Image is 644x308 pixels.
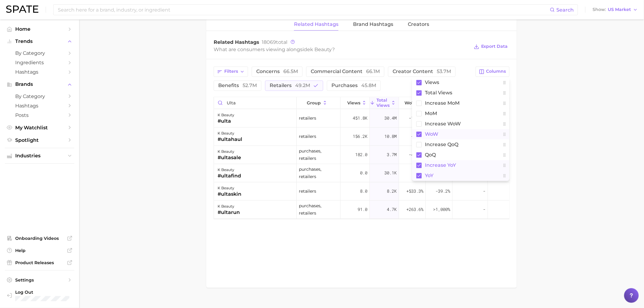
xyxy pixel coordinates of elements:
button: Views [341,97,370,109]
span: Hashtags [15,103,64,109]
span: Industries [15,153,64,159]
a: Home [5,24,74,34]
span: 3.7m [387,151,397,159]
a: Posts [5,110,74,120]
button: k beauty#ultaretailers451.8k30.4m-14.9%+499.5%-- [214,110,517,128]
span: US Market [608,8,631,11]
span: Export Data [481,44,508,49]
span: Onboarding Videos [15,236,64,241]
span: My Watchlist [15,125,64,131]
span: increase QoQ [425,142,458,147]
span: +533.3% [406,188,423,195]
span: 53.7m [437,69,451,75]
span: retailers [299,115,316,122]
a: Settings [5,275,74,285]
a: Ingredients [5,58,74,67]
div: k beauty [218,112,234,119]
span: Total Views [376,98,390,108]
span: Search [557,7,574,13]
span: purchases, retailers [299,148,338,162]
span: >1,000% [433,207,450,212]
span: WoW [425,132,438,137]
span: -48.7% [409,151,423,159]
span: Posts [15,112,64,118]
a: by Category [5,92,74,101]
div: k beauty [218,185,241,192]
span: WoW [404,101,416,106]
div: What are consumers viewing alongside ? [214,46,469,54]
span: 4.7k [387,206,397,213]
span: 30.1k [384,170,397,177]
span: k beauty [310,47,332,53]
span: benefits [218,83,257,88]
a: Product Releases [5,258,74,267]
span: +2.8% [411,133,423,140]
div: #ultafind [218,173,241,180]
span: - [483,206,485,213]
div: k beauty [218,203,240,210]
span: - [483,188,485,195]
span: 8.2k [387,188,397,195]
a: by Category [5,48,74,58]
div: k beauty [218,166,241,174]
span: retailers [270,83,310,88]
span: commercial content [311,69,380,74]
span: Related Hashtags [214,40,259,45]
span: +263.6% [406,206,423,213]
span: Brands [15,82,64,87]
span: YoY [425,173,433,178]
span: Spotlight [15,137,64,143]
span: 182.0 [355,151,367,159]
button: Industries [5,151,74,160]
button: ShowUS Market [591,6,639,14]
button: Brands [5,80,74,89]
span: 10.8m [384,133,397,140]
span: -14.9% [409,115,423,122]
span: 30.4m [384,115,397,122]
a: Onboarding Videos [5,234,74,243]
a: My Watchlist [5,123,74,132]
a: Spotlight [5,135,74,145]
span: Filters [224,69,238,74]
span: Ingredients [15,60,64,65]
span: Show [593,8,606,11]
a: Hashtags [5,101,74,110]
span: Home [15,26,64,32]
span: Product Releases [15,260,64,265]
span: Brand Hashtags [353,22,393,27]
span: -39.2% [436,188,450,195]
button: Total Views [370,97,399,109]
span: 91.0 [358,206,367,213]
span: 0.0 [360,170,367,177]
span: 52.7m [243,83,257,89]
div: #ultarun [218,209,240,216]
button: k beauty#ultarunpurchases, retailers91.04.7k+263.6%>1,000%-- [214,201,517,219]
span: by Category [15,50,64,56]
div: #ulta [218,118,234,125]
span: retailers [299,188,316,195]
span: retailers [299,133,316,140]
a: Help [5,246,74,255]
div: #ultahaul [218,136,242,143]
span: 8.0 [360,188,367,195]
span: Views [347,101,360,106]
span: increase MoM [425,101,460,106]
div: k beauty [218,148,241,156]
a: Log out. Currently logged in with e-mail isabelle.lent@loreal.com. [5,288,74,303]
span: purchases, retailers [299,202,338,217]
span: group [307,101,321,106]
input: Search here for a brand, industry, or ingredient [57,5,550,15]
button: k beauty#ultahaulretailers156.2k10.8m+2.8%+140.2%-- [214,128,517,146]
span: purchases [331,83,376,88]
button: k beauty#ultaskinretailers8.08.2k+533.3%-39.2%-- [214,183,517,201]
span: 49.2m [295,83,310,89]
a: Hashtags [5,67,74,77]
button: Filters [214,67,248,77]
span: Help [15,248,64,253]
span: Columns [486,69,506,74]
span: creator content [393,69,451,74]
span: 66.1m [366,69,380,75]
div: #ultasale [218,154,241,162]
span: Settings [15,277,64,283]
span: Log Out [15,289,69,295]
